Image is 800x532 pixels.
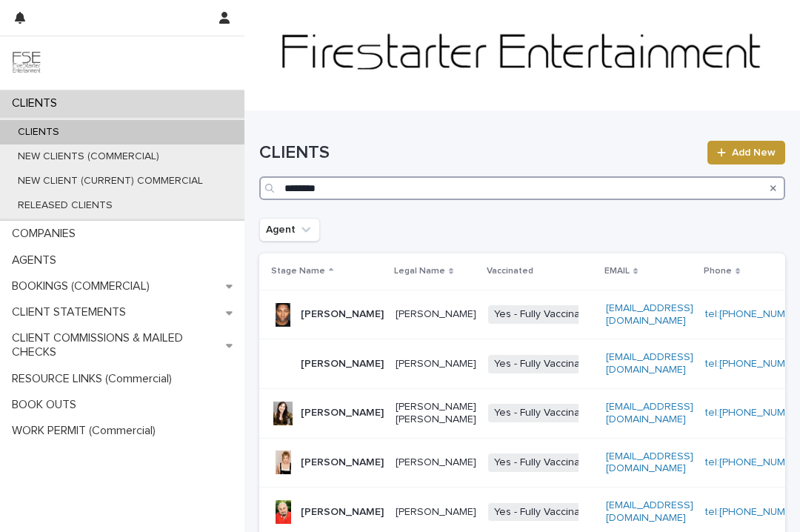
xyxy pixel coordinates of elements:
span: Yes - Fully Vaccinated [488,404,601,422]
p: COMPANIES [6,227,87,241]
p: BOOKINGS (COMMERCIAL) [6,279,161,293]
p: NEW CLIENT (CURRENT) COMMERCIAL [6,175,215,187]
p: [PERSON_NAME] [PERSON_NAME] [396,401,476,426]
p: [PERSON_NAME] [301,456,384,469]
input: Search [259,176,785,200]
p: [PERSON_NAME] [396,308,476,321]
p: [PERSON_NAME] [396,358,476,370]
span: Yes - Fully Vaccinated [488,453,601,472]
p: Phone [704,263,732,279]
button: Agent [259,218,320,242]
p: BOOK OUTS [6,398,88,412]
p: [PERSON_NAME] [396,456,476,469]
p: EMAIL [604,263,630,279]
a: [EMAIL_ADDRESS][DOMAIN_NAME] [606,451,693,474]
h1: CLIENTS [259,142,699,164]
a: Add New [707,141,785,164]
a: [EMAIL_ADDRESS][DOMAIN_NAME] [606,402,693,425]
p: CLIENTS [6,96,69,110]
span: Yes - Fully Vaccinated [488,355,601,373]
p: RELEASED CLIENTS [6,199,124,212]
p: [PERSON_NAME] [301,407,384,419]
span: Yes - Fully Vaccinated [488,503,601,522]
p: [PERSON_NAME] [301,358,384,370]
img: 9JgRvJ3ETPGCJDhvPVA5 [12,48,41,78]
p: CLIENTS [6,126,71,139]
p: CLIENT COMMISSIONS & MAILED CHECKS [6,331,226,359]
a: [EMAIL_ADDRESS][DOMAIN_NAME] [606,303,693,326]
p: Stage Name [271,263,325,279]
p: Vaccinated [487,263,533,279]
p: [PERSON_NAME] [396,506,476,519]
p: AGENTS [6,253,68,267]
p: Legal Name [394,263,445,279]
p: WORK PERMIT (Commercial) [6,424,167,438]
p: CLIENT STATEMENTS [6,305,138,319]
a: [EMAIL_ADDRESS][DOMAIN_NAME] [606,500,693,523]
p: RESOURCE LINKS (Commercial) [6,372,184,386]
p: NEW CLIENTS (COMMERCIAL) [6,150,171,163]
a: [EMAIL_ADDRESS][DOMAIN_NAME] [606,352,693,375]
p: [PERSON_NAME] [301,308,384,321]
span: Add New [732,147,776,158]
span: Yes - Fully Vaccinated [488,305,601,324]
p: [PERSON_NAME] [301,506,384,519]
